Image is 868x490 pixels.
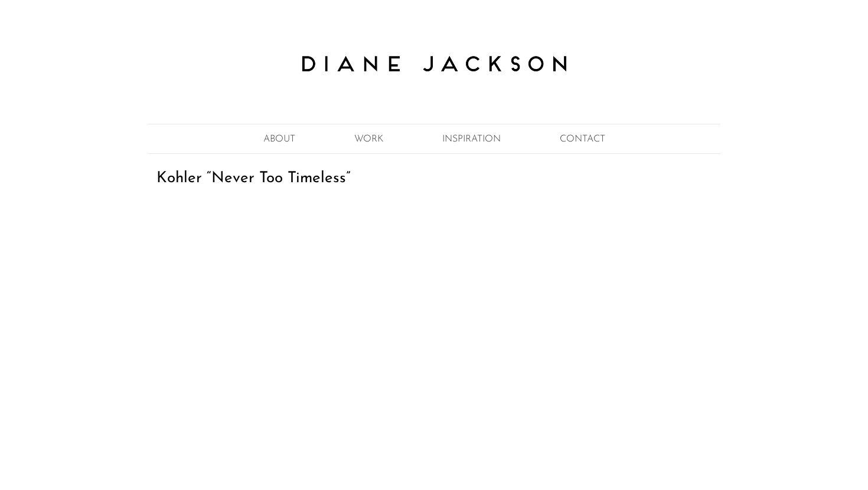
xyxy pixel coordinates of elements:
a: CONTACT [548,129,617,149]
a: ABOUT [252,129,307,149]
a: INSPIRATION [430,129,513,149]
h1: Kohler “Never Too Timeless” [156,172,712,186]
a: WORK [342,129,395,149]
img: Diane Jackson [286,37,582,91]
